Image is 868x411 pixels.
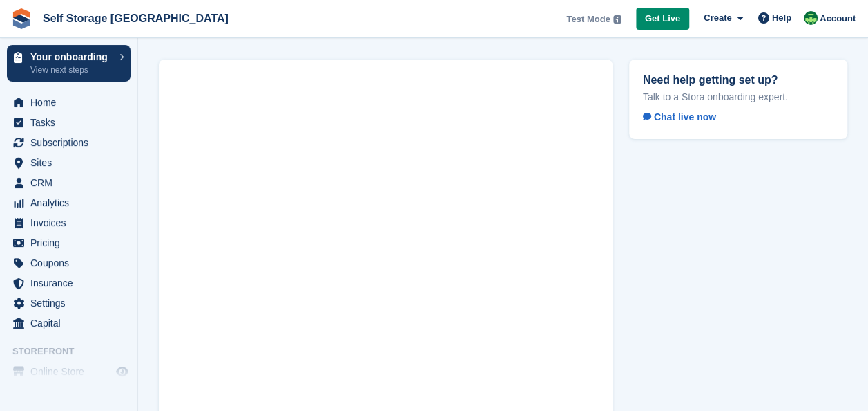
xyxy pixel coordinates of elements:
span: Get Live [645,12,680,26]
span: Analytics [30,193,113,212]
span: Chat live now [643,111,716,122]
p: Talk to a Stora onboarding expert. [643,91,833,103]
a: Chat live now [643,109,727,125]
img: stora-icon-8386f47178a22dfd0bd8f6a31ec36ba5ce8667c1dd55bd0f319d3a0aa187defe.svg [11,8,32,29]
p: View next steps [30,64,113,76]
a: Your onboarding View next steps [7,45,131,82]
span: Invoices [30,213,113,232]
span: Create [704,11,731,25]
span: Help [772,11,791,25]
h2: Need help getting set up? [643,73,833,86]
a: menu [7,173,131,192]
a: menu [7,362,131,381]
span: Test Mode [566,12,610,26]
a: menu [7,133,131,152]
span: Account [820,12,856,26]
span: Pricing [30,233,113,253]
a: menu [7,153,131,172]
span: CRM [30,173,113,192]
a: menu [7,233,131,253]
span: Capital [30,313,113,333]
span: Sites [30,153,113,172]
img: icon-info-grey-7440780725fd019a000dd9b08b2336e03edf1995a4989e88bcd33f0948082b44.svg [613,15,621,24]
a: menu [7,113,131,132]
span: Coupons [30,253,113,273]
a: menu [7,193,131,212]
span: Online Store [30,362,113,381]
span: Insurance [30,273,113,293]
a: Preview store [114,363,131,380]
a: menu [7,313,131,333]
a: menu [7,213,131,232]
span: Settings [30,293,113,313]
img: Mackenzie Wells [804,11,818,25]
a: menu [7,253,131,273]
p: Your onboarding [30,52,113,62]
a: Self Storage [GEOGRAPHIC_DATA] [37,7,234,30]
a: Get Live [636,8,689,30]
span: Tasks [30,113,113,132]
a: menu [7,93,131,112]
a: menu [7,293,131,313]
a: menu [7,273,131,293]
span: Storefront [12,345,137,358]
span: Home [30,93,113,112]
span: Subscriptions [30,133,113,152]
